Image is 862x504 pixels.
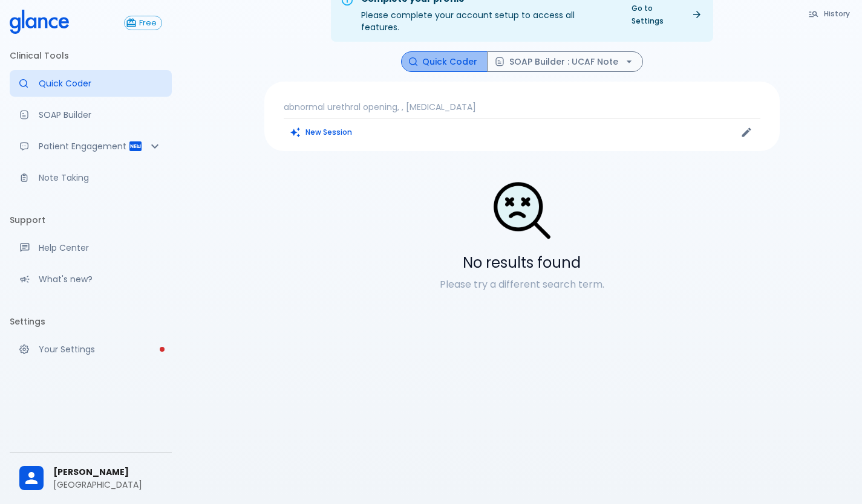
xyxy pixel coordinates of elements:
li: Support [10,205,172,234]
p: What's new? [39,273,162,285]
img: Search Not Found [492,180,552,241]
p: Patient Engagement [39,140,128,152]
a: Advanced note-taking [10,164,172,191]
button: History [802,5,857,22]
span: [PERSON_NAME] [53,466,162,479]
p: Help Center [39,242,162,254]
a: Docugen: Compose a clinical documentation in seconds [10,102,172,128]
a: Click to view or change your subscription [124,16,172,30]
button: SOAP Builder : UCAF Note [487,51,643,73]
div: [PERSON_NAME][GEOGRAPHIC_DATA] [10,457,172,499]
button: Edit [737,123,756,141]
p: SOAP Builder [39,109,162,121]
span: Free [134,19,162,28]
a: Please complete account setup [10,336,172,363]
a: Moramiz: Find ICD10AM codes instantly [10,70,172,97]
p: Note Taking [39,172,162,184]
p: [GEOGRAPHIC_DATA] [53,479,162,491]
a: Get help from our support team [10,234,172,261]
li: Clinical Tools [10,41,172,70]
button: Clears all inputs and results. [284,123,359,141]
p: Quick Coder [39,77,162,89]
p: abnormal urethral opening, , [MEDICAL_DATA] [284,101,760,113]
h5: No results found [264,253,780,273]
p: Your Settings [39,343,162,355]
button: Free [124,16,162,30]
p: Please try a different search term. [264,277,780,292]
li: Settings [10,307,172,336]
div: Patient Reports & Referrals [10,133,172,160]
div: Recent updates and feature releases [10,266,172,292]
button: Quick Coder [401,51,488,73]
